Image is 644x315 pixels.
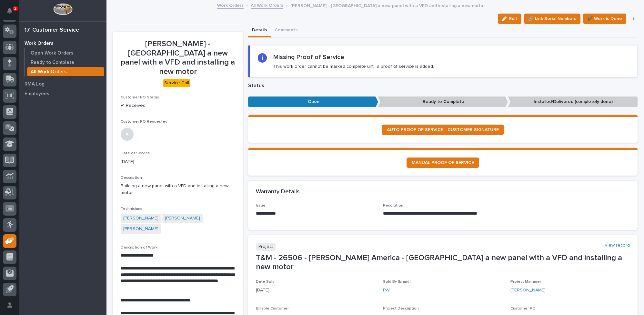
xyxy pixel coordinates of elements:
a: Ready to Complete [25,58,106,67]
span: Customer PO Status [121,96,159,99]
a: All Work Orders [25,67,106,76]
span: Project Manager [510,280,541,284]
span: Resolution [383,204,403,208]
div: Service Call [163,79,190,87]
a: PWI [383,287,390,294]
span: Customer PO [510,307,535,310]
span: AUTO PROOF OF SERVICE - CUSTOMER SIGNATURE [387,127,499,132]
button: Edit [498,14,521,24]
button: Comments [271,24,301,37]
span: Customer PO Requested [121,120,167,124]
a: [PERSON_NAME] [123,215,158,222]
span: ✔️ Work is Done [587,15,622,23]
a: [PERSON_NAME] [165,215,200,222]
p: [DATE] [256,287,375,294]
span: Date Sold [256,280,275,284]
a: MANUAL PROOF OF SERVICE [407,157,479,168]
span: Project Description [383,307,419,310]
p: 2 [14,6,16,11]
p: Ready to Complete [378,97,508,107]
a: [PERSON_NAME] [510,287,545,294]
a: RMA Log [19,79,106,89]
span: Edit [509,16,517,22]
button: Notifications [3,4,16,17]
p: Building a new panel with a VFD and installing a new motor [121,183,235,196]
p: Ready to Complete [31,60,74,66]
p: Status [248,83,638,89]
a: Employees [19,89,106,98]
p: This work order cannot be marked complete until a proof of service is added. [273,64,434,69]
p: [PERSON_NAME] - [GEOGRAPHIC_DATA] a new panel with a VFD and installing a new motor [290,2,485,9]
span: MANUAL PROOF OF SERVICE [412,160,474,165]
span: Description of Work [121,246,157,249]
button: ✔️ Work is Done [583,14,626,24]
p: All Work Orders [31,69,67,75]
a: Open Work Orders [25,48,106,57]
span: Technicians [121,207,142,211]
span: Billable Customer [256,307,289,310]
a: AUTO PROOF OF SERVICE - CUSTOMER SIGNATURE [382,125,504,135]
p: Installed/Delivered (completely done) [508,97,638,107]
a: Work Orders [19,38,106,48]
span: Description [121,176,142,180]
h2: Warranty Details [256,188,300,196]
p: T&M - 26506 - [PERSON_NAME] America - [GEOGRAPHIC_DATA] a new panel with a VFD and installing a n... [256,253,630,272]
p: Project [256,243,276,251]
p: Work Orders [25,41,54,46]
img: Workspace Logo [53,3,72,15]
span: 🔗 Link Serial Numbers [528,15,576,23]
a: All Work Orders [251,1,283,9]
p: Open [248,97,378,107]
p: Employees [25,91,49,97]
a: Work Orders [217,1,244,9]
a: [PERSON_NAME] [123,226,158,232]
span: Date of Service [121,151,150,155]
div: Notifications2 [8,8,16,18]
p: ✔ Received [121,102,235,109]
span: Sold By (brand) [383,280,411,284]
p: RMA Log [25,81,45,87]
h2: Missing Proof of Service [273,53,344,61]
p: [DATE] [121,158,235,165]
span: Issue [256,204,266,208]
a: View record [605,243,630,248]
p: [PERSON_NAME] - [GEOGRAPHIC_DATA] a new panel with a VFD and installing a new motor [121,39,235,76]
p: Open Work Orders [31,50,74,56]
button: Details [248,24,271,37]
button: 🔗 Link Serial Numbers [524,14,580,24]
div: 17. Customer Service [25,27,79,34]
